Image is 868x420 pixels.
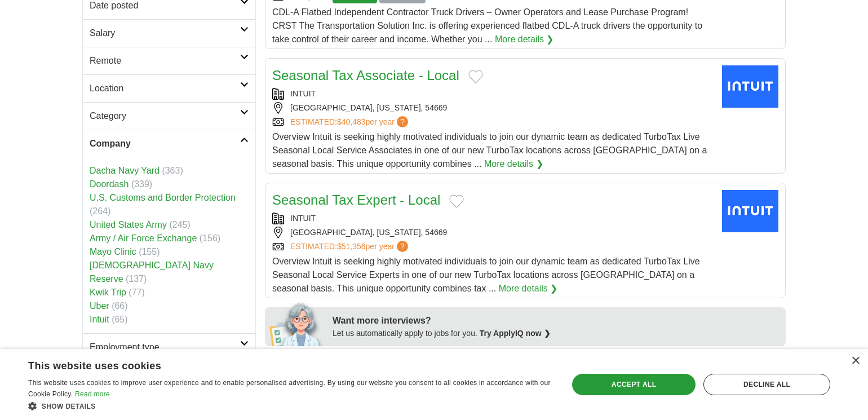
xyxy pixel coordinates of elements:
[90,260,214,284] a: [DEMOGRAPHIC_DATA] Navy Reserve
[129,288,144,297] span: (77)
[333,328,779,339] div: Let us automatically apply to jobs for you.
[269,301,324,346] img: apply-iq-scientist.png
[272,102,713,114] div: [GEOGRAPHIC_DATA], [US_STATE], 54669
[484,157,543,171] a: More details ❯
[333,314,779,328] div: Want more interviews?
[397,116,408,127] span: ?
[42,403,96,410] span: Show details
[272,192,440,207] a: Seasonal Tax Expert - Local
[90,137,240,151] h2: Company
[703,374,830,395] div: Decline all
[90,288,126,297] a: Kwik Trip
[499,282,558,295] a: More details ❯
[90,247,136,257] a: Mayo Clinic
[722,65,778,108] img: Intuit logo
[90,166,160,175] a: Dacha Navy Yard
[28,356,524,373] div: This website uses cookies
[272,7,702,44] span: CDL-A Flatbed Independent Contractor Truck Drivers – Owner Operators and Lease Purchase Program! ...
[272,68,459,83] a: Seasonal Tax Associate - Local
[83,19,255,47] a: Salary
[131,179,152,189] span: (339)
[337,117,366,126] span: $40,483
[83,74,255,102] a: Location
[290,241,410,253] a: ESTIMATED:$51,356per year?
[83,47,255,74] a: Remote
[90,220,167,229] a: United States Army
[200,233,220,243] span: (156)
[90,341,240,354] h2: Employment type
[495,33,554,46] a: More details ❯
[90,82,240,95] h2: Location
[28,379,551,398] span: This website uses cookies to improve user experience and to enable personalised advertising. By u...
[90,301,109,311] a: Uber
[90,109,240,123] h2: Category
[449,194,464,208] button: Add to favorite jobs
[83,130,255,157] a: Company
[83,102,255,130] a: Category
[290,116,410,128] a: ESTIMATED:$40,483per year?
[139,247,160,257] span: (155)
[169,220,190,229] span: (245)
[480,329,551,338] a: Try ApplyIQ now ❯
[112,315,127,324] span: (65)
[272,227,713,238] div: [GEOGRAPHIC_DATA], [US_STATE], 54669
[90,206,110,216] span: (264)
[290,89,316,98] a: INTUIT
[290,214,316,223] a: INTUIT
[397,241,408,252] span: ?
[162,166,183,175] span: (363)
[28,400,552,412] div: Show details
[272,132,707,169] span: Overview Intuit is seeking highly motivated individuals to join our dynamic team as dedicated Tur...
[272,257,700,293] span: Overview Intuit is seeking highly motivated individuals to join our dynamic team as dedicated Tur...
[90,233,197,243] a: Army / Air Force Exchange
[90,193,236,202] a: U.S. Customs and Border Protection
[75,390,110,398] a: Read more, opens a new window
[468,70,483,83] button: Add to favorite jobs
[112,301,127,311] span: (66)
[90,26,240,40] h2: Salary
[126,274,147,284] span: (137)
[722,190,778,232] img: Intuit logo
[90,54,240,68] h2: Remote
[83,333,255,361] a: Employment type
[90,179,129,189] a: Doordash
[90,315,109,324] a: Intuit
[572,374,696,395] div: Accept all
[851,357,860,365] div: Close
[337,242,366,251] span: $51,356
